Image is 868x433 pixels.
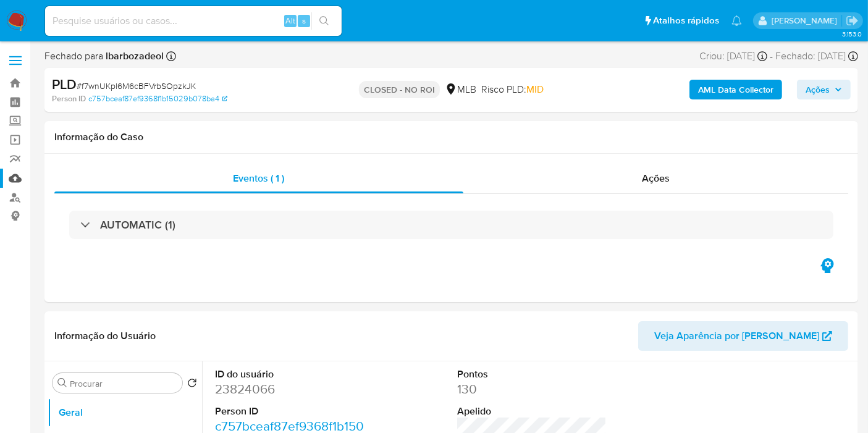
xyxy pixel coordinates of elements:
button: Procurar [57,378,67,388]
div: Fechado: [DATE] [775,49,858,63]
span: Risco PLD: [481,83,544,96]
div: MLB [445,83,476,96]
button: Ações [797,80,851,99]
span: MID [526,82,544,96]
b: PLD [52,74,77,94]
a: Sair [846,14,859,27]
div: Criou: [DATE] [699,49,767,63]
span: Atalhos rápidos [653,14,719,27]
span: - [770,49,773,63]
dd: 23824066 [215,380,364,398]
div: AUTOMATIC (1) [69,211,833,239]
dd: 130 [457,380,607,398]
dt: Person ID [215,405,364,418]
span: # f7wnUKpl6M6cBFVrbSOpzkJK [77,80,196,92]
b: AML Data Collector [698,80,773,99]
h3: AUTOMATIC (1) [100,218,175,232]
span: Ações [806,80,830,99]
dt: Apelido [457,405,607,418]
dt: ID do usuário [215,368,364,381]
span: Fechado para [44,49,164,63]
h1: Informação do Usuário [54,330,156,342]
span: Veja Aparência por [PERSON_NAME] [654,321,819,351]
button: Retornar ao pedido padrão [187,378,197,392]
input: Procurar [70,378,177,389]
b: Person ID [52,93,86,104]
span: s [302,15,306,27]
button: Veja Aparência por [PERSON_NAME] [638,321,848,351]
span: Alt [285,15,295,27]
button: Geral [48,398,202,427]
p: lucas.barboza@mercadolivre.com [772,15,841,27]
input: Pesquise usuários ou casos... [45,13,342,29]
b: lbarbozadeol [103,49,164,63]
dt: Pontos [457,368,607,381]
span: Ações [642,171,670,185]
p: CLOSED - NO ROI [359,81,440,98]
button: search-icon [311,12,337,30]
a: c757bceaf87ef9368f1b15029b078ba4 [88,93,227,104]
span: Eventos ( 1 ) [233,171,284,185]
button: AML Data Collector [689,80,782,99]
h1: Informação do Caso [54,131,848,143]
a: Notificações [731,15,742,26]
